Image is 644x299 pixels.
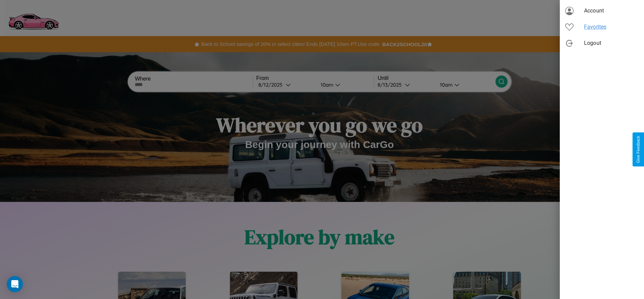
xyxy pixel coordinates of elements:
[560,35,644,51] div: Logout
[584,23,639,31] span: Favorites
[584,39,639,47] span: Logout
[584,7,639,15] span: Account
[7,276,23,292] div: Open Intercom Messenger
[560,19,644,35] div: Favorites
[636,136,641,163] div: Give Feedback
[560,3,644,19] div: Account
